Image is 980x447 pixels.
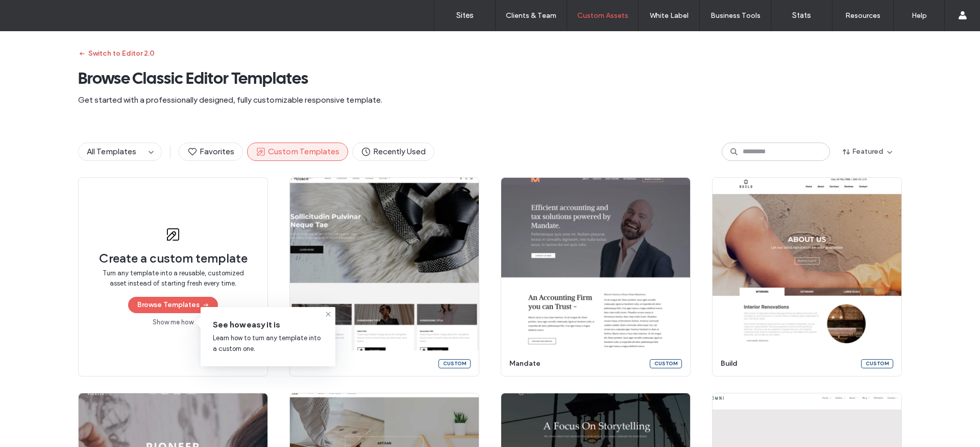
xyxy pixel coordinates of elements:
span: Custom Templates [256,146,339,157]
button: Browse Templates [128,297,218,313]
label: Sites [456,11,474,20]
span: Learn how to turn any template into a custom one. [213,334,321,352]
span: See how easy it is [213,319,323,331]
label: Business Tools [710,11,761,20]
label: Custom Assets [577,11,628,20]
span: Favorites [187,146,234,157]
label: Help [912,11,927,20]
span: Get started with a professionally designed, fully customizable responsive template. [78,95,902,106]
label: Resources [845,11,880,20]
span: Turn any template into a reusable, customized asset instead of starting fresh every time. [99,268,247,289]
span: mandate [509,359,644,369]
label: White Label [650,11,689,20]
div: Custom [861,359,893,368]
span: Browse Classic Editor Templates [78,68,902,88]
a: Show me how [153,317,193,327]
label: Clients & Team [506,11,556,20]
span: build [721,359,855,369]
span: Recently Used [361,146,426,157]
button: All Templates [79,143,145,160]
span: All Templates [87,147,136,156]
button: Favorites [179,143,243,161]
button: Featured [834,144,902,160]
label: Stats [792,11,811,20]
span: method [298,359,432,369]
div: Custom [650,359,682,368]
span: Help [23,7,44,16]
button: Switch to Editor 2.0 [78,45,155,62]
span: Create a custom template [99,251,248,266]
button: Custom Templates [247,143,348,161]
button: Recently Used [352,143,434,161]
div: Custom [438,359,471,368]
